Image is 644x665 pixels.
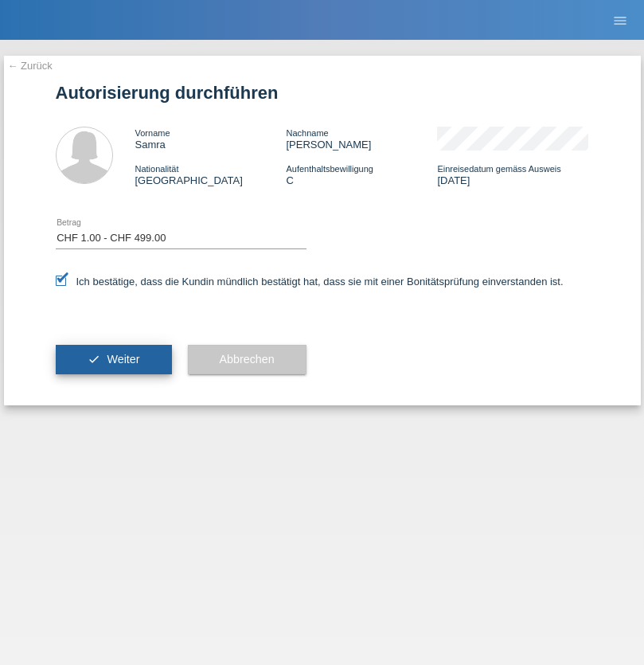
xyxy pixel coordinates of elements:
[286,127,437,151] div: [PERSON_NAME]
[437,164,560,174] span: Einreisedatum gemäss Ausweis
[56,83,589,103] h1: Autorisierung durchführen
[604,15,636,25] a: menu
[135,128,170,138] span: Vorname
[88,353,100,366] i: check
[437,162,588,186] div: [DATE]
[612,13,628,29] i: menu
[286,128,328,138] span: Nachname
[220,353,275,366] span: Abbrechen
[188,345,306,375] button: Abbrechen
[135,164,179,174] span: Nationalität
[135,127,287,151] div: Samra
[286,164,373,174] span: Aufenthaltsbewilligung
[8,60,53,72] a: ← Zurück
[286,162,437,186] div: C
[56,276,564,288] label: Ich bestätige, dass die Kundin mündlich bestätigt hat, dass sie mit einer Bonitätsprüfung einvers...
[56,345,172,375] button: check Weiter
[135,162,287,186] div: [GEOGRAPHIC_DATA]
[107,353,139,366] span: Weiter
